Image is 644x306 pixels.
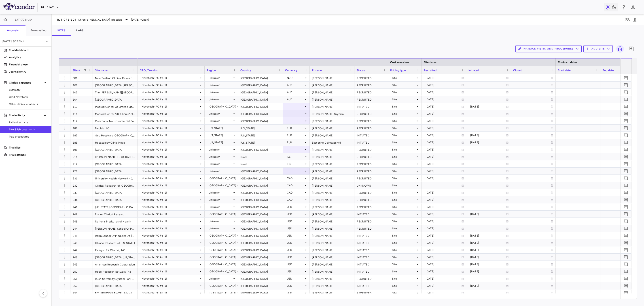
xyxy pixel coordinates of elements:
[238,160,283,167] div: Israel
[310,168,354,175] div: [PERSON_NAME]
[9,55,48,59] p: Analytics
[624,284,628,288] svg: Add comment
[209,74,232,82] div: Unknown
[624,169,628,173] svg: Add comment
[209,89,232,96] div: Unknown
[310,203,354,210] div: [PERSON_NAME]
[70,282,93,289] div: 252
[93,225,138,232] div: [PERSON_NAME] School Of Medicine Of The [GEOGRAPHIC_DATA][US_STATE]
[623,89,629,95] button: Add comment
[354,196,388,203] div: RECRUITED
[93,239,138,246] div: Clinical Research of [US_STATE]
[287,125,304,132] div: EUR
[142,117,199,125] div: Novotech (PO #'s 1)
[209,103,236,110] div: [GEOGRAPHIC_DATA]
[354,211,388,218] div: INITIATED
[312,69,322,72] span: PI name
[623,82,629,88] button: Add comment
[354,74,388,81] div: RECRUITED
[426,117,461,125] div: [DATE]
[623,204,629,210] button: Add comment
[70,261,93,268] div: 249
[583,45,613,52] button: Add Site
[142,103,199,110] div: Novotech (PO #'s 1)
[623,132,629,138] button: Add comment
[623,111,629,117] button: Add comment
[70,146,93,153] div: 191
[238,282,283,289] div: [GEOGRAPHIC_DATA]
[392,110,416,117] div: Site
[354,117,388,124] div: RECRUITED
[93,289,138,296] div: NYU [PERSON_NAME] School Of Medicine
[93,232,138,239] div: Icahn School Of Medicine At [GEOGRAPHIC_DATA]
[70,211,93,218] div: 242
[93,160,138,167] div: [GEOGRAPHIC_DATA]
[93,196,138,203] div: [GEOGRAPHIC_DATA]
[354,96,388,103] div: RECRUITED
[70,182,93,189] div: 232
[93,182,138,189] div: Clinical Research of [GEOGRAPHIC_DATA]
[623,161,629,167] button: Add comment
[209,110,232,117] div: Unknown
[624,190,628,195] svg: Add comment
[623,154,629,160] button: Add comment
[624,291,628,295] svg: Add comment
[310,268,354,275] div: [PERSON_NAME]
[623,290,629,296] button: Add comment
[392,117,416,125] div: Site
[238,225,283,232] div: [GEOGRAPHIC_DATA]
[624,219,628,223] svg: Add comment
[9,62,48,67] p: Financial close
[354,189,388,196] div: RECRUITED
[70,218,93,225] div: 243
[93,89,138,96] div: The [PERSON_NAME][GEOGRAPHIC_DATA]
[207,69,216,72] span: Region
[624,183,628,187] svg: Add comment
[71,25,89,36] button: Labs
[3,3,35,10] img: logo-full-SnFGN8VE.png
[70,110,93,117] div: 111
[623,218,629,224] button: Add comment
[70,203,93,210] div: 241
[238,211,283,218] div: [GEOGRAPHIC_DATA]
[70,254,93,261] div: 248
[624,140,628,144] svg: Add comment
[93,146,138,153] div: [GEOGRAPHIC_DATA]
[624,76,628,80] svg: Add comment
[238,254,283,261] div: [GEOGRAPHIC_DATA]
[424,69,436,72] span: Recruited
[70,82,93,88] div: 101
[70,96,93,103] div: 104
[623,225,629,231] button: Add comment
[468,69,479,72] span: Initiated
[52,25,71,36] button: Sites
[93,125,138,131] div: Neolab LLC
[354,89,388,96] div: RECRUITED
[354,239,388,246] div: INITIATED
[624,133,628,137] svg: Add comment
[354,203,388,210] div: RECRUITED
[41,4,59,11] button: Bluejay
[238,289,283,296] div: [GEOGRAPHIC_DATA]
[238,117,283,124] div: [GEOGRAPHIC_DATA]
[93,275,138,282] div: Rush University System For Health
[392,96,416,103] div: Site
[426,103,461,110] div: [DATE]
[238,96,283,103] div: [GEOGRAPHIC_DATA]
[354,125,388,131] div: RECRUITED
[354,261,388,268] div: INITIATED
[310,132,354,139] div: [PERSON_NAME]
[623,190,629,196] button: Add comment
[624,126,628,130] svg: Add comment
[209,96,232,103] div: Unknown
[93,74,138,81] div: New Zealand Clinical Research [GEOGRAPHIC_DATA]
[310,182,354,189] div: [PERSON_NAME]
[614,45,624,53] span: Lock grid
[623,211,629,217] button: Add comment
[93,168,138,175] div: [GEOGRAPHIC_DATA]
[310,117,354,124] div: [PERSON_NAME]
[623,233,629,239] button: Add comment
[142,96,199,103] div: Novotech (PO #'s 1)
[624,248,628,252] svg: Add comment
[623,147,629,153] button: Add comment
